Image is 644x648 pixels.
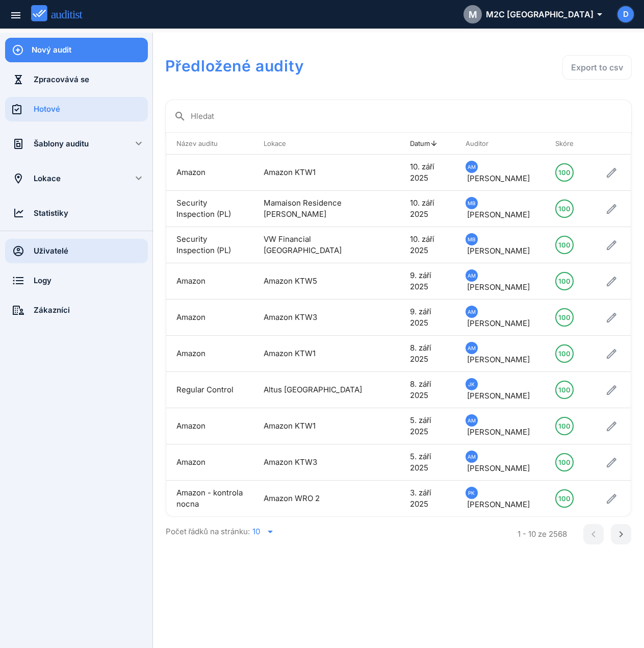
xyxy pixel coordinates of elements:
i: keyboard_arrow_down [133,172,145,184]
div: Šablony auditu [34,138,119,149]
th: Název auditu: Not sorted. Activate to sort ascending. [166,133,253,155]
span: AM [468,342,476,354]
div: 100 [558,345,571,362]
div: Lokace [34,173,119,184]
h1: Předložené audity [165,55,445,77]
span: [PERSON_NAME] [467,210,530,219]
a: Zákazníci [5,298,148,322]
th: : Not sorted. [592,133,631,155]
td: Amazon WRO 2 [253,481,379,517]
div: Hotové [34,104,148,115]
span: MB [468,234,476,245]
div: 100 [558,454,571,470]
td: VW Financial [GEOGRAPHIC_DATA] [253,227,379,263]
span: [PERSON_NAME] [467,427,530,437]
div: Uživatelé [34,245,148,257]
a: Uživatelé [5,239,148,263]
td: Amazon [166,336,253,372]
td: Amazon [166,263,253,300]
span: [PERSON_NAME] [467,500,530,509]
td: Amazon KTW3 [253,444,379,481]
td: 3. září 2025 [400,481,455,517]
i: chevron_right [615,528,627,540]
div: 10 [252,527,260,536]
div: 100 [558,164,571,181]
td: Security Inspection (PL) [166,191,253,227]
div: Export to csv [571,61,623,73]
th: Skóre: Not sorted. Activate to sort ascending. [545,133,592,155]
td: 10. září 2025 [400,227,455,263]
i: menu [10,9,22,21]
td: Amazon KTW1 [253,155,379,191]
td: Amazon [166,444,253,481]
i: search [174,110,186,122]
td: Mamaison Residence [PERSON_NAME] [253,191,379,227]
th: Datum: Sorted descending. Activate to remove sorting. [400,133,455,155]
td: Security Inspection (PL) [166,227,253,263]
div: 100 [558,418,571,434]
input: Hledat [191,108,623,124]
td: Amazon [166,300,253,336]
span: AM [468,415,476,426]
td: Amazon [166,155,253,191]
td: Amazon - kontrola nocna [166,481,253,517]
td: 5. září 2025 [400,444,455,481]
button: Next page [611,524,631,544]
span: [PERSON_NAME] [467,355,530,364]
div: 100 [558,490,571,507]
td: Amazon KTW5 [253,263,379,300]
a: Hotové [5,97,148,121]
i: keyboard_arrow_down [133,137,145,149]
div: Zpracovává se [34,74,148,85]
td: Amazon KTW1 [253,336,379,372]
i: arrow_drop_down [264,526,276,538]
th: Auditor: Not sorted. Activate to sort ascending. [455,133,545,155]
div: 100 [558,237,571,253]
span: [PERSON_NAME] [467,246,530,256]
td: 10. září 2025 [400,191,455,227]
span: JK [468,379,475,390]
td: Amazon [166,408,253,444]
td: 9. září 2025 [400,300,455,336]
i: arrow_upward [430,139,438,147]
div: 100 [558,273,571,289]
div: M2C [GEOGRAPHIC_DATA] [463,5,601,23]
td: 10. září 2025 [400,155,455,191]
button: MM2C [GEOGRAPHIC_DATA] [455,2,609,27]
button: D [616,5,635,23]
div: Počet řádků na stránku: [166,517,491,546]
span: AM [468,270,476,281]
div: Zákazníci [34,305,148,316]
div: 1 - 10 ze 2568 [518,529,567,540]
a: Lokace [5,166,119,191]
div: 100 [558,309,571,326]
div: Logy [34,275,148,286]
div: Nový audit [32,44,148,56]
a: Statistiky [5,201,148,226]
td: Amazon KTW3 [253,300,379,336]
span: [PERSON_NAME] [467,463,530,473]
div: 100 [558,201,571,217]
td: Altus [GEOGRAPHIC_DATA] [253,372,379,408]
td: 9. září 2025 [400,263,455,300]
i: arrow_drop_down_outlined [594,8,601,20]
a: Šablony auditu [5,132,119,156]
span: [PERSON_NAME] [467,282,530,292]
span: AM [468,306,476,317]
div: 100 [558,382,571,398]
span: M [469,8,477,21]
td: 5. září 2025 [400,408,455,444]
span: MB [468,197,476,209]
td: 8. září 2025 [400,372,455,408]
span: D [623,9,629,20]
th: : Not sorted. [379,133,400,155]
a: Zpracovává se [5,67,148,92]
span: [PERSON_NAME] [467,318,530,328]
span: AM [468,451,476,462]
span: PK [468,487,475,499]
th: Lokace: Not sorted. Activate to sort ascending. [253,133,379,155]
img: auditist_logo_new.svg [31,5,92,22]
td: Regular Control [166,372,253,408]
span: [PERSON_NAME] [467,391,530,401]
td: Amazon KTW1 [253,408,379,444]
